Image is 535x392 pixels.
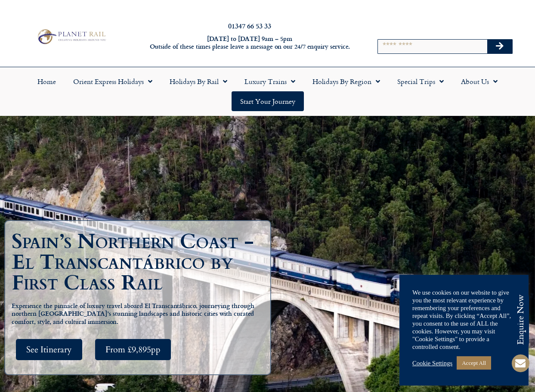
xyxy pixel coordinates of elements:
a: Home [29,72,65,91]
a: Luxury Trains [236,72,304,91]
button: Search [487,40,512,53]
a: See Itinerary [16,339,82,360]
a: About Us [452,72,506,91]
a: Holidays by Rail [161,72,236,91]
a: Cookie Settings [412,359,452,367]
a: From £9,895pp [95,339,171,360]
h6: [DATE] to [DATE] 9am – 5pm Outside of these times please leave a message on our 24/7 enquiry serv... [145,35,354,51]
h1: Spain’s Northern Coast - El Transcantábrico by First Class Rail [12,231,268,293]
a: Special Trips [389,72,452,91]
div: We use cookies on our website to give you the most relevant experience by remembering your prefer... [412,289,516,351]
a: Orient Express Holidays [65,72,161,91]
span: See Itinerary [26,344,72,355]
h5: Experience the pinnacle of luxury travel aboard El Transcantábrico, journeying through northern [... [12,302,268,326]
span: From £9,895pp [105,344,161,355]
a: Accept All [457,356,491,370]
a: Holidays by Region [304,72,389,91]
a: 01347 66 53 33 [228,21,271,31]
nav: Menu [4,72,531,111]
a: Start your Journey [232,91,304,111]
img: Planet Rail Train Holidays Logo [35,28,108,45]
